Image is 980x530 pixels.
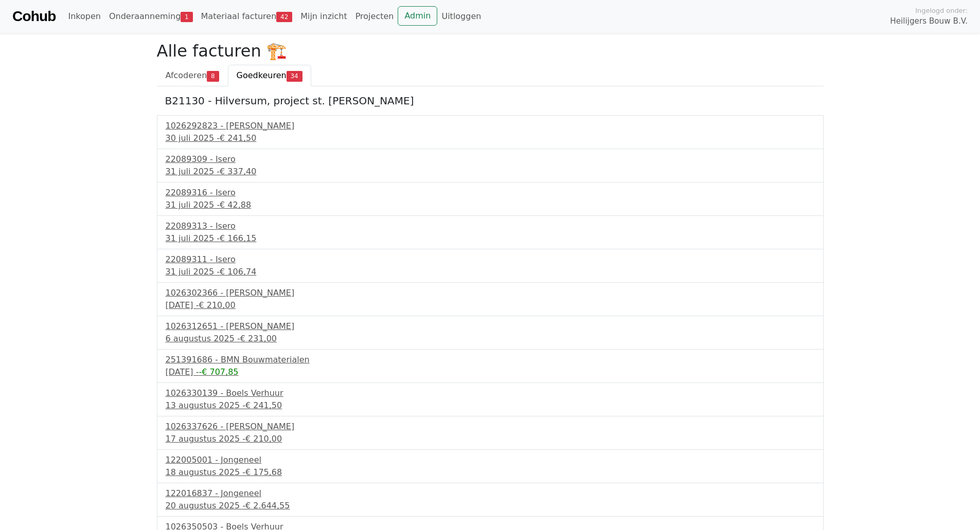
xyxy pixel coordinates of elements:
[166,299,815,312] div: [DATE] -
[296,6,351,27] a: Mijn inzicht
[166,454,815,479] a: 122005001 - Jongeneel18 augustus 2025 -€ 175,68
[181,12,192,22] span: 1
[199,367,238,377] span: -€ 707,85
[220,200,251,210] span: € 42,88
[166,320,815,345] a: 1026312651 - [PERSON_NAME]6 augustus 2025 -€ 231,00
[287,71,302,81] span: 34
[166,466,815,479] div: 18 augustus 2025 -
[166,366,815,378] div: [DATE] -
[220,233,256,243] span: € 166,15
[398,6,437,26] a: Admin
[166,220,815,232] div: 22089313 - Isero
[166,354,815,378] a: 251391686 - BMN Bouwmaterialen[DATE] --€ 707,85
[166,187,815,211] a: 22089316 - Isero31 juli 2025 -€ 42,88
[166,166,815,178] div: 31 juli 2025 -
[240,334,277,343] span: € 231,00
[166,421,815,445] a: 1026337626 - [PERSON_NAME]17 augustus 2025 -€ 210,00
[915,6,968,15] span: Ingelogd onder:
[228,65,311,86] a: Goedkeuren34
[166,220,815,245] a: 22089313 - Isero31 juli 2025 -€ 166,15
[220,267,256,277] span: € 106,74
[166,320,815,333] div: 1026312651 - [PERSON_NAME]
[220,133,256,143] span: € 241,50
[157,65,228,86] a: Afcoderen8
[197,6,297,27] a: Materiaal facturen42
[166,70,207,80] span: Afcoderen
[166,421,815,433] div: 1026337626 - [PERSON_NAME]
[276,12,292,22] span: 42
[166,199,815,211] div: 31 juli 2025 -
[165,95,815,107] h5: B21130 - Hilversum, project st. [PERSON_NAME]
[166,132,815,144] div: 30 juli 2025 -
[166,333,815,345] div: 6 augustus 2025 -
[437,6,485,27] a: Uitloggen
[166,500,815,512] div: 20 augustus 2025 -
[166,354,815,366] div: 251391686 - BMN Bouwmaterialen
[890,15,968,27] span: Heilijgers Bouw B.V.
[245,400,282,410] span: € 241,50
[245,434,282,444] span: € 210,00
[245,467,282,477] span: € 175,68
[166,433,815,445] div: 17 augustus 2025 -
[166,232,815,245] div: 31 juli 2025 -
[64,6,104,27] a: Inkopen
[199,300,235,310] span: € 210,00
[166,266,815,278] div: 31 juli 2025 -
[351,6,398,27] a: Projecten
[157,41,824,61] h2: Alle facturen 🏗️
[245,501,290,510] span: € 2.644,55
[166,120,815,144] a: 1026292823 - [PERSON_NAME]30 juli 2025 -€ 241,50
[166,287,815,312] a: 1026302366 - [PERSON_NAME][DATE] -€ 210,00
[166,253,815,278] a: 22089311 - Isero31 juli 2025 -€ 106,74
[207,71,219,81] span: 8
[166,120,815,132] div: 1026292823 - [PERSON_NAME]
[166,287,815,299] div: 1026302366 - [PERSON_NAME]
[166,487,815,512] a: 122016837 - Jongeneel20 augustus 2025 -€ 2.644,55
[237,70,287,80] span: Goedkeuren
[12,4,56,29] a: Cohub
[166,187,815,199] div: 22089316 - Isero
[105,6,197,27] a: Onderaanneming1
[220,167,256,176] span: € 337,40
[166,153,815,166] div: 22089309 - Isero
[166,387,815,399] div: 1026330139 - Boels Verhuur
[166,454,815,466] div: 122005001 - Jongeneel
[166,253,815,266] div: 22089311 - Isero
[166,387,815,412] a: 1026330139 - Boels Verhuur13 augustus 2025 -€ 241,50
[166,153,815,178] a: 22089309 - Isero31 juli 2025 -€ 337,40
[166,399,815,412] div: 13 augustus 2025 -
[166,487,815,500] div: 122016837 - Jongeneel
